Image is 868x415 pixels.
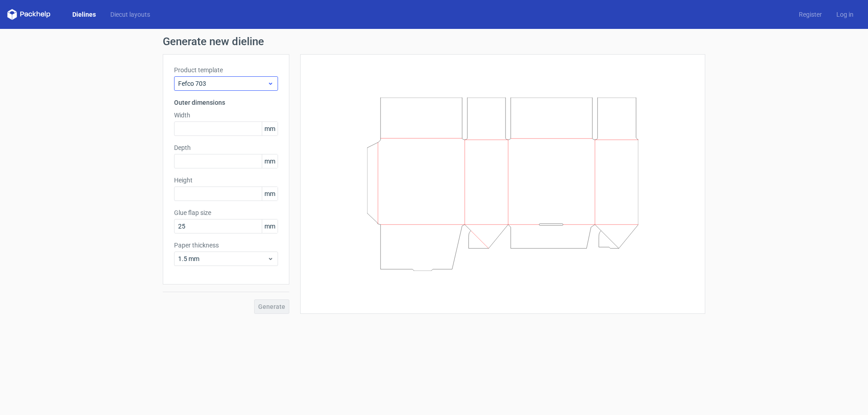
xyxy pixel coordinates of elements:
[792,10,829,19] a: Register
[174,65,278,75] label: Product template
[262,122,278,135] span: mm
[65,10,103,19] a: Dielines
[163,36,705,47] h1: Generate new dieline
[103,10,157,19] a: Diecut layouts
[174,143,278,152] label: Depth
[178,79,267,88] span: Fefco 703
[174,176,278,185] label: Height
[178,254,267,263] span: 1.5 mm
[829,10,861,19] a: Log in
[262,154,278,168] span: mm
[174,208,278,217] label: Glue flap size
[174,98,278,107] h3: Outer dimensions
[262,219,278,233] span: mm
[174,111,278,120] label: Width
[262,187,278,201] span: mm
[174,241,278,250] label: Paper thickness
